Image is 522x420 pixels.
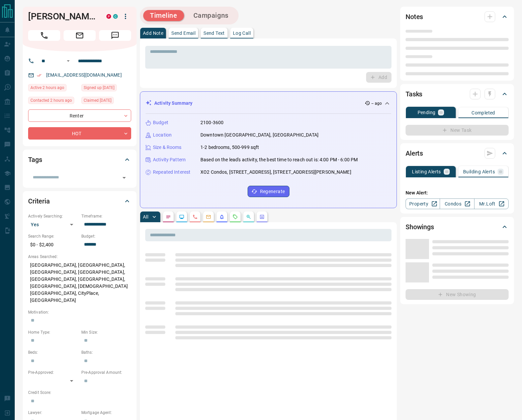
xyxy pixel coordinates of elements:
svg: Listing Alerts [219,214,225,220]
p: Log Call [233,31,251,35]
button: Open [119,173,129,182]
p: All [143,215,148,219]
a: Condos [440,198,474,209]
p: [GEOGRAPHIC_DATA], [GEOGRAPHIC_DATA], [GEOGRAPHIC_DATA], [GEOGRAPHIC_DATA], [GEOGRAPHIC_DATA], [G... [28,260,131,306]
span: Claimed [DATE] [84,97,111,104]
p: Search Range: [28,233,78,239]
div: Yes [28,219,78,230]
p: Beds: [28,349,78,355]
p: Budget [153,119,168,126]
p: Size & Rooms [153,144,182,151]
p: Mortgage Agent: [81,410,131,416]
p: Lawyer: [28,410,78,416]
a: Mr.Loft [474,198,509,209]
p: Based on the lead's activity, the best time to reach out is: 4:00 PM - 6:00 PM [200,156,358,163]
p: Building Alerts [463,169,495,174]
div: Sat Aug 16 2025 [28,97,78,106]
p: 2100-3600 [200,119,224,126]
p: Downtown [GEOGRAPHIC_DATA], [GEOGRAPHIC_DATA] [200,132,319,139]
a: [EMAIL_ADDRESS][DOMAIN_NAME] [46,72,122,78]
span: Contacted 2 hours ago [30,97,72,104]
p: Timeframe: [81,213,131,219]
p: New Alert: [406,189,509,196]
p: Activity Summary [154,100,192,107]
h2: Criteria [28,196,50,206]
svg: Emails [206,214,211,220]
div: property.ca [106,14,111,19]
div: Tasks [406,86,509,102]
a: Property [406,198,440,209]
svg: Calls [192,214,198,220]
p: Motivation: [28,309,131,315]
svg: Opportunities [246,214,251,220]
p: Budget: [81,233,131,239]
h1: [PERSON_NAME] [28,11,96,22]
span: Signed up [DATE] [84,84,114,91]
p: 1-2 bedrooms, 500-999 sqft [200,144,259,151]
p: Baths: [81,349,131,355]
div: Alerts [406,145,509,161]
p: Send Email [171,31,195,35]
h2: Tasks [406,89,422,99]
p: Send Text [203,31,225,35]
svg: Lead Browsing Activity [179,214,184,220]
div: Notes [406,9,509,25]
span: Email [64,30,96,41]
p: Completed [471,110,495,115]
h2: Tags [28,154,42,165]
button: Timeline [143,10,184,21]
div: HOT [28,127,131,140]
p: Pending [418,110,436,115]
p: Activity Pattern [153,156,186,163]
p: Min Size: [81,329,131,335]
p: Pre-Approved: [28,369,78,375]
svg: Email Verified [37,73,41,78]
span: Active 2 hours ago [30,84,64,91]
p: Location [153,132,172,139]
div: Tags [28,152,131,168]
button: Open [64,57,72,65]
svg: Requests [233,214,238,220]
div: Sat Aug 16 2025 [28,84,78,93]
p: Credit Score: [28,390,131,396]
h2: Notes [406,11,423,22]
div: Criteria [28,193,131,209]
p: Home Type: [28,329,78,335]
div: Activity Summary-- ago [146,97,391,109]
p: $0 - $2,400 [28,239,78,250]
p: Actively Searching: [28,213,78,219]
button: Campaigns [187,10,235,21]
p: Listing Alerts [412,169,441,174]
span: Call [28,30,60,41]
div: Sat Sep 21 2024 [81,84,131,93]
svg: Agent Actions [259,214,265,220]
span: Message [99,30,131,41]
p: -- ago [371,100,382,106]
div: Renter [28,109,131,122]
p: XO2 Condos, [STREET_ADDRESS], [STREET_ADDRESS][PERSON_NAME] [200,169,351,176]
p: Repeated Interest [153,169,190,176]
div: Fri Oct 04 2024 [81,97,131,106]
h2: Alerts [406,148,423,159]
p: Pre-Approval Amount: [81,369,131,375]
div: Showings [406,219,509,235]
svg: Notes [166,214,171,220]
h2: Showings [406,222,434,232]
div: condos.ca [113,14,118,19]
p: Add Note [143,31,163,35]
p: Areas Searched: [28,254,131,260]
button: Regenerate [248,186,289,197]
